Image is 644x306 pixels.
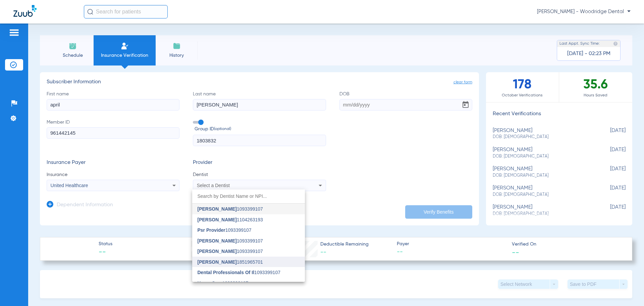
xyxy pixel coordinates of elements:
[198,206,237,212] span: [PERSON_NAME]
[192,189,305,203] input: dropdown search
[198,207,263,211] span: 1093399107
[198,270,255,275] span: Dental Professionals Of Il
[198,280,222,286] span: Home Care
[198,270,280,275] span: 1093399107
[198,281,249,286] span: 1093399107
[198,249,263,254] span: 1093399107
[198,217,237,222] span: [PERSON_NAME]
[198,238,237,244] span: [PERSON_NAME]
[198,227,225,233] span: Psr Provider
[198,260,263,264] span: 1851965701
[198,259,237,265] span: [PERSON_NAME]
[198,249,237,254] span: [PERSON_NAME]
[198,238,263,243] span: 1093399107
[198,228,252,232] span: 1093399107
[198,217,263,222] span: 1104263193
